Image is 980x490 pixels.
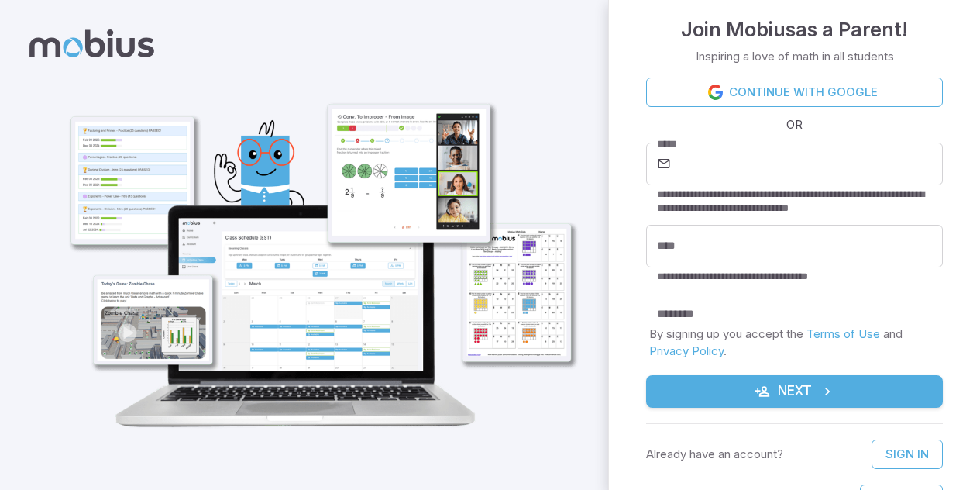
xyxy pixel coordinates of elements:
h4: Join Mobius as a Parent ! [681,14,908,45]
a: Sign In [872,440,943,469]
a: Privacy Policy [649,343,724,358]
button: Next [646,375,943,408]
img: parent_1-illustration [43,43,590,444]
p: Inspiring a love of math in all students [696,48,894,65]
span: OR [782,116,806,133]
a: Continue with Google [646,78,943,107]
p: Already have an account? [646,446,783,463]
a: Terms of Use [806,326,880,341]
p: By signing up you accept the and . [649,326,940,360]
